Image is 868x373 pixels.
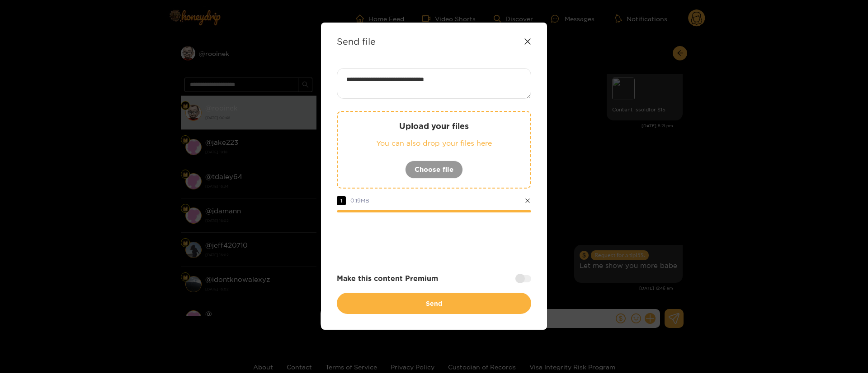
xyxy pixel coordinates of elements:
[356,138,512,148] p: You can also drop your files here
[405,161,463,179] button: Choose file
[337,196,346,205] span: 1
[337,273,438,284] strong: Make this content Premium
[337,293,531,314] button: Send
[356,121,512,131] p: Upload your files
[337,36,376,46] strong: Send file
[350,198,369,203] span: 0.19 MB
